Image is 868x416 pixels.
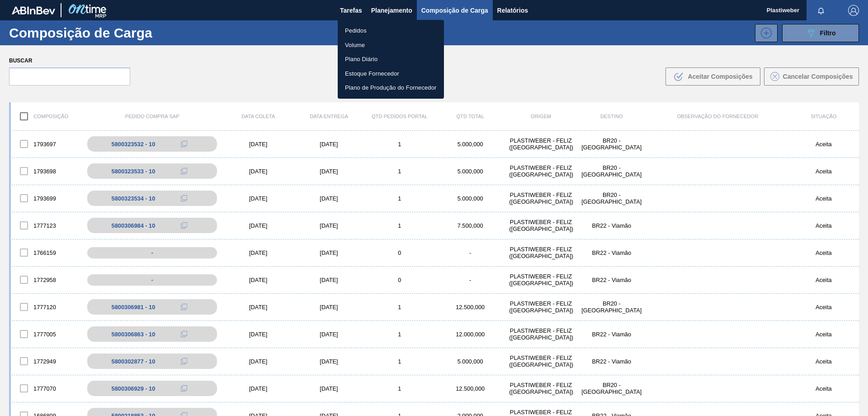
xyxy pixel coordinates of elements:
[338,38,444,53] a: Volume
[338,67,444,81] a: Estoque Fornecedor
[338,24,444,38] a: Pedidos
[338,52,444,67] a: Plano Diário
[338,81,444,95] a: Plano de Produção do Fornecedor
